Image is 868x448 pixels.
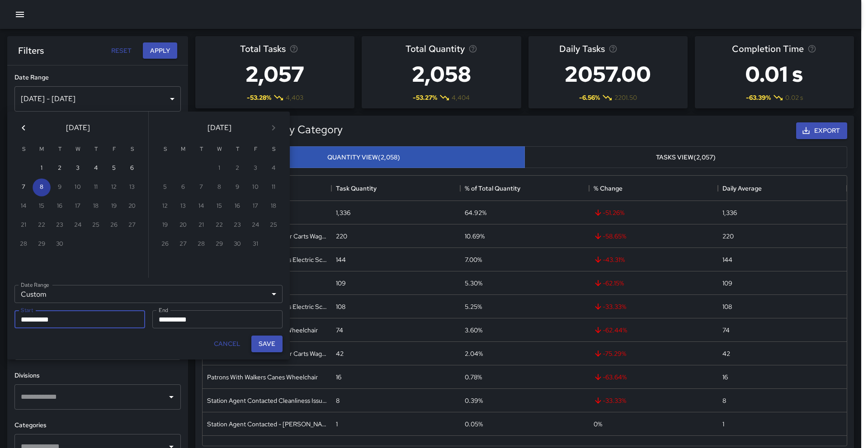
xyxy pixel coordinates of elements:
button: 1 [33,159,51,177]
span: Friday [106,140,122,159]
span: Tuesday [193,140,209,159]
button: 7 [14,178,33,196]
button: Cancel [210,336,244,352]
button: 4 [87,159,105,177]
span: Thursday [229,140,245,159]
button: Save [251,336,283,352]
span: Thursday [88,140,104,159]
button: 3 [69,159,87,177]
span: Monday [175,140,191,159]
label: Start [21,306,33,314]
div: Custom [14,285,283,303]
button: 5 [105,159,123,177]
span: Saturday [124,140,140,159]
button: 2 [51,159,69,177]
button: 8 [33,178,51,196]
span: Wednesday [70,140,86,159]
span: Saturday [265,140,282,159]
span: Wednesday [211,140,227,159]
span: [DATE] [66,121,90,134]
span: [DATE] [208,121,231,134]
span: Tuesday [52,140,68,159]
span: Monday [33,140,50,159]
span: Sunday [157,140,173,159]
span: Friday [247,140,264,159]
button: 6 [123,159,141,177]
label: Date Range [21,281,49,289]
span: Sunday [15,140,32,159]
button: Previous month [14,119,33,137]
label: End [159,306,168,314]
